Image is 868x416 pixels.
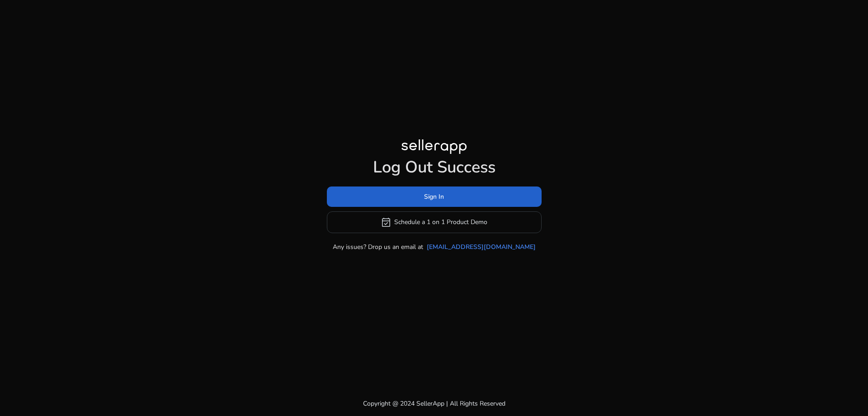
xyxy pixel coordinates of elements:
[424,192,444,201] span: Sign In
[427,242,536,252] a: [EMAIL_ADDRESS][DOMAIN_NAME]
[333,242,423,252] p: Any issues? Drop us an email at
[327,211,542,233] button: event_availableSchedule a 1 on 1 Product Demo
[327,186,542,207] button: Sign In
[327,158,542,177] h1: Log Out Success
[381,217,392,228] span: event_available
